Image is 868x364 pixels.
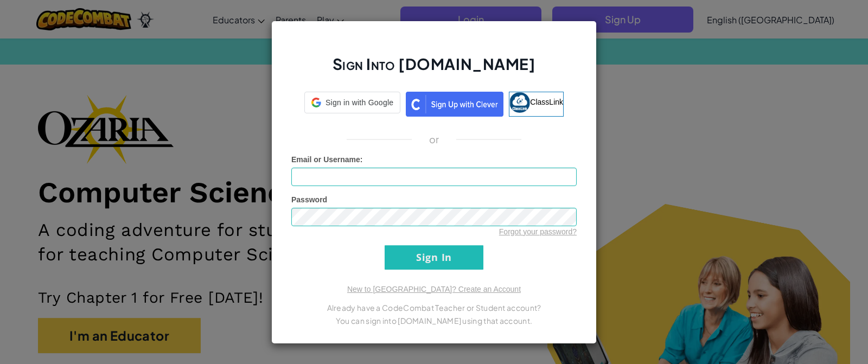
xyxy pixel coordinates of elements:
a: New to [GEOGRAPHIC_DATA]? Create an Account [347,285,521,293]
span: Sign in with Google [325,97,393,108]
p: or [429,133,439,146]
span: ClassLink [530,97,563,106]
a: Forgot your password? [499,227,577,236]
p: You can sign into [DOMAIN_NAME] using that account. [291,314,577,327]
img: classlink-logo-small.png [509,92,530,113]
input: Sign In [385,245,483,270]
img: clever_sso_button@2x.png [406,92,503,117]
label: : [291,154,363,165]
div: Sign in with Google [304,92,400,113]
h2: Sign Into [DOMAIN_NAME] [291,54,577,85]
a: Sign in with Google [304,92,400,117]
span: Email or Username [291,155,360,164]
p: Already have a CodeCombat Teacher or Student account? [291,301,577,314]
span: Password [291,195,327,204]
